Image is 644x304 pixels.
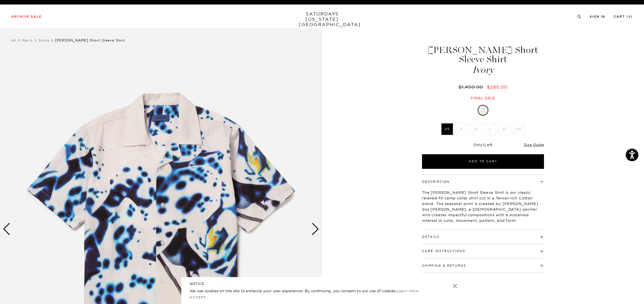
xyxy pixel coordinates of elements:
div: Previous slide [3,223,10,235]
a: Learn more [397,289,418,293]
p: The [PERSON_NAME] Short Sleeve Shirt is our classic relaxed-fit camp collar shirt cut in a Tencel... [422,190,544,223]
span: $285.00 [487,84,507,90]
a: Cart (0) [614,15,633,18]
span: Ivory [421,65,545,75]
a: All [11,38,16,42]
del: $1,450.00 [459,84,485,90]
a: Shirts [38,38,49,42]
button: Details [422,235,439,238]
div: Only Left [422,142,544,147]
a: SATURDAYS[US_STATE][GEOGRAPHIC_DATA] [299,11,345,27]
label: XS [441,123,453,135]
a: Archive Sale [11,15,42,18]
a: Sign In [590,15,605,18]
button: Description [422,180,450,183]
button: Care Instructions [422,250,465,253]
a: Men's [22,38,33,42]
a: Accept [190,295,206,299]
button: Shipping & Returns [422,264,466,267]
a: Size Guide [524,142,544,147]
p: We use cookies on this site to enhance your user experience. By continuing, you consent to our us... [190,288,434,294]
div: Final sale [421,96,545,100]
span: [PERSON_NAME] Short Sleeve Shirt [55,38,125,42]
div: Next slide [312,223,319,235]
h1: [PERSON_NAME] Short Sleeve Shirt [421,45,545,75]
h5: NOTICE [190,281,454,286]
small: 0 [629,16,631,18]
span: 1 [483,142,484,147]
button: Add to Cart [422,154,544,169]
